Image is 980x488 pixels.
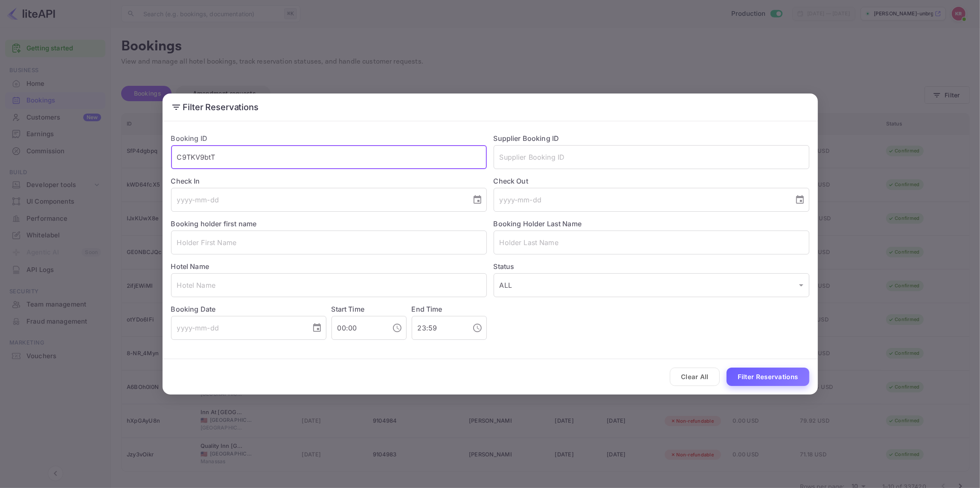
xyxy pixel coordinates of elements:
[171,273,487,297] input: Hotel Name
[308,319,326,336] button: Choose date
[494,145,809,169] input: Supplier Booking ID
[163,94,818,121] h2: Filter Reservations
[494,134,559,143] label: Supplier Booking ID
[171,316,305,340] input: yyyy-mm-dd
[171,134,208,143] label: Booking ID
[670,368,720,386] button: Clear All
[791,191,808,208] button: Choose date
[171,231,487,254] input: Holder First Name
[494,261,809,272] label: Status
[727,368,809,386] button: Filter Reservations
[332,316,385,340] input: hh:mm
[171,219,257,228] label: Booking holder first name
[494,231,809,254] input: Holder Last Name
[494,176,809,186] label: Check Out
[389,319,406,336] button: Choose time, selected time is 12:00 AM
[494,273,809,297] div: ALL
[171,262,209,271] label: Hotel Name
[171,188,465,212] input: yyyy-mm-dd
[412,316,465,340] input: hh:mm
[469,319,486,336] button: Choose time, selected time is 11:59 PM
[469,191,486,208] button: Choose date
[494,188,788,212] input: yyyy-mm-dd
[171,145,487,169] input: Booking ID
[332,305,365,313] label: Start Time
[412,305,442,313] label: End Time
[171,176,487,186] label: Check In
[494,219,582,228] label: Booking Holder Last Name
[171,304,326,314] label: Booking Date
